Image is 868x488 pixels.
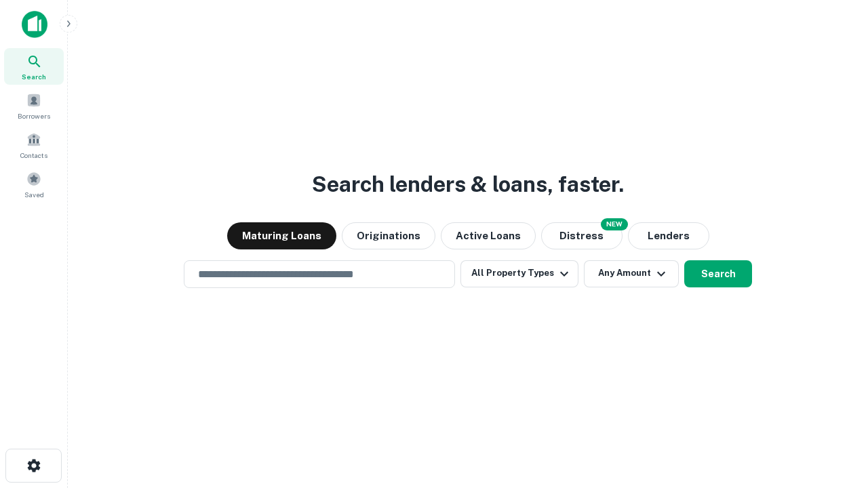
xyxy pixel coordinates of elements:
button: Maturing Loans [227,222,336,249]
button: Originations [342,222,435,249]
span: Saved [24,189,44,200]
button: Search [684,260,752,287]
img: capitalize-icon.png [22,11,47,38]
button: Active Loans [441,222,536,249]
a: Contacts [4,127,64,163]
a: Search [4,48,64,85]
button: All Property Types [460,260,578,287]
a: Borrowers [4,87,64,124]
span: Borrowers [18,110,50,121]
iframe: Chat Widget [800,380,868,445]
button: Any Amount [584,260,679,287]
div: NEW [601,218,628,230]
button: Search distressed loans with lien and other non-mortgage details. [541,222,623,249]
button: Lenders [628,222,709,249]
a: Saved [4,166,64,203]
h3: Search lenders & loans, faster. [312,168,624,201]
span: Search [22,71,46,82]
span: Contacts [20,150,47,161]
